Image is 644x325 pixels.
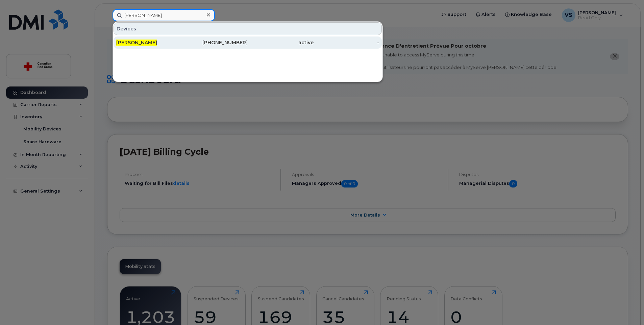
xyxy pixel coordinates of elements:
[116,40,157,46] span: [PERSON_NAME]
[314,39,379,46] div: -
[114,36,382,49] a: [PERSON_NAME][PHONE_NUMBER]active-
[114,22,382,35] div: Devices
[182,39,248,46] div: [PHONE_NUMBER]
[248,39,314,46] div: active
